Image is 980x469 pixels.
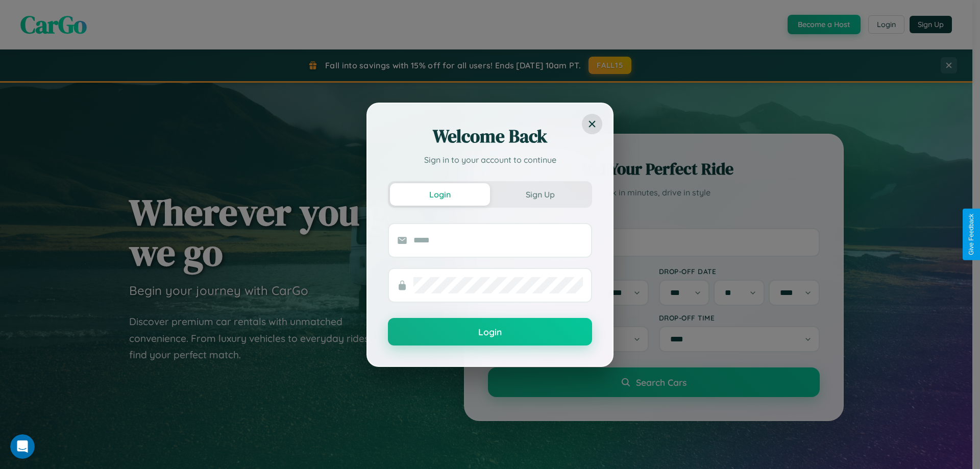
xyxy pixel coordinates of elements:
[10,434,35,459] iframe: Intercom live chat
[388,124,592,149] h2: Welcome Back
[490,183,590,206] button: Sign Up
[390,183,490,206] button: Login
[388,154,592,166] p: Sign in to your account to continue
[388,318,592,345] button: Login
[968,214,975,255] div: Give Feedback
